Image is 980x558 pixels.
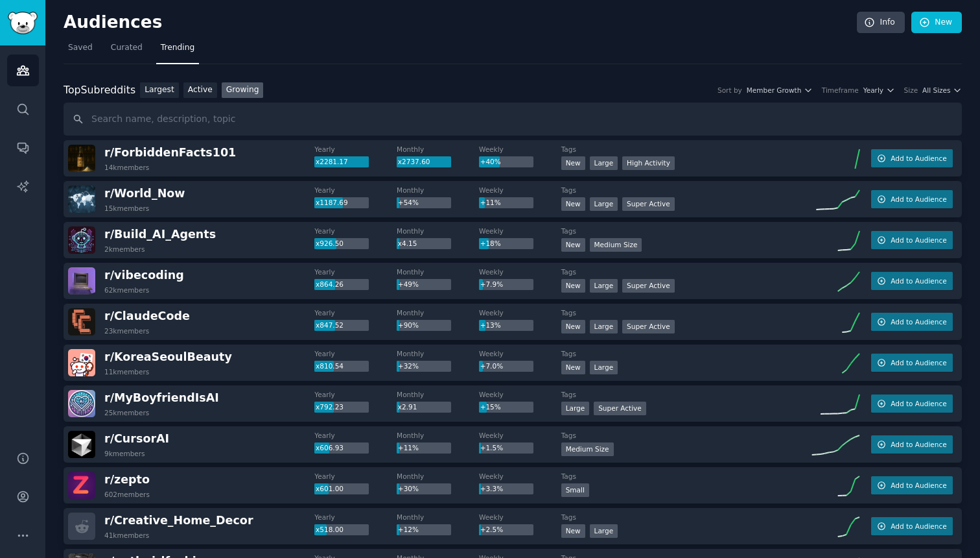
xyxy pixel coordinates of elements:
[398,158,430,165] span: x2737.60
[857,12,905,34] a: Info
[561,349,808,358] dt: Tags
[104,391,219,404] span: r/ MyBoyfriendIsAI
[480,199,501,206] span: +11%
[479,145,561,154] dt: Weekly
[561,431,808,440] dt: Tags
[863,86,883,95] span: Yearly
[863,86,895,95] button: Yearly
[314,431,397,440] dt: Yearly
[891,317,946,326] span: Add to Audience
[622,320,675,334] div: Super Active
[590,238,642,252] div: Medium Size
[622,197,675,211] div: Super Active
[397,145,479,154] dt: Monthly
[68,186,95,213] img: World_Now
[398,526,419,533] span: +12%
[314,308,397,317] dt: Yearly
[104,146,236,159] span: r/ ForbiddenFacts101
[590,524,618,538] div: Large
[590,320,618,334] div: Large
[590,156,618,170] div: Large
[561,186,808,195] dt: Tags
[871,394,953,413] button: Add to Audience
[68,390,95,417] img: MyBoyfriendIsAI
[316,526,344,533] span: x518.00
[561,361,585,374] div: New
[314,145,397,154] dt: Yearly
[747,86,802,95] span: Member Growth
[398,239,417,247] span: x4.15
[111,42,143,54] span: Curated
[314,390,397,399] dt: Yearly
[397,431,479,440] dt: Monthly
[479,472,561,481] dt: Weekly
[480,403,501,411] span: +15%
[104,473,150,486] span: r/ zepto
[891,399,946,408] span: Add to Audience
[314,186,397,195] dt: Yearly
[480,362,503,370] span: +7.0%
[64,38,97,64] a: Saved
[561,238,585,252] div: New
[561,524,585,538] div: New
[891,276,946,285] span: Add to Audience
[104,449,145,458] div: 9k members
[104,245,145,254] div: 2k members
[871,231,953,249] button: Add to Audience
[480,526,503,533] span: +2.5%
[561,402,590,415] div: Large
[479,349,561,358] dt: Weekly
[104,514,253,527] span: r/ Creative_Home_Decor
[479,390,561,399] dt: Weekly
[104,228,216,241] span: r/ Build_AI_Agents
[594,402,646,415] div: Super Active
[397,472,479,481] dt: Monthly
[922,86,950,95] span: All Sizes
[561,308,808,317] dt: Tags
[398,199,419,206] span: +54%
[316,199,348,206] span: x1187.69
[68,349,95,376] img: KoreaSeoulBeauty
[561,320,585,334] div: New
[104,367,149,376] div: 11k members
[561,267,808,276] dt: Tags
[822,86,859,95] div: Timeframe
[717,86,742,95] div: Sort by
[104,350,232,363] span: r/ KoreaSeoulBeauty
[561,483,589,497] div: Small
[104,309,190,322] span: r/ ClaudeCode
[316,321,344,329] span: x847.52
[891,522,946,531] span: Add to Audience
[561,156,585,170] div: New
[871,435,953,454] button: Add to Audience
[64,12,857,33] h2: Audiences
[397,226,479,236] dt: Monthly
[479,186,561,195] dt: Weekly
[479,308,561,317] dt: Weekly
[398,362,419,370] span: +32%
[68,42,93,54] span: Saved
[314,226,397,236] dt: Yearly
[316,362,344,370] span: x810.54
[314,472,397,481] dt: Yearly
[398,485,419,492] span: +30%
[480,485,503,492] span: +3.3%
[104,285,149,295] div: 62k members
[316,403,344,411] span: x792.23
[561,472,808,481] dt: Tags
[398,403,417,411] span: x2.91
[891,195,946,204] span: Add to Audience
[68,226,95,254] img: Build_AI_Agents
[480,239,501,247] span: +18%
[590,361,618,374] div: Large
[398,280,419,288] span: +49%
[590,279,618,293] div: Large
[104,408,149,417] div: 25k members
[397,267,479,276] dt: Monthly
[479,513,561,522] dt: Weekly
[904,86,918,95] div: Size
[398,444,419,452] span: +11%
[871,517,953,535] button: Add to Audience
[479,226,561,236] dt: Weekly
[314,267,397,276] dt: Yearly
